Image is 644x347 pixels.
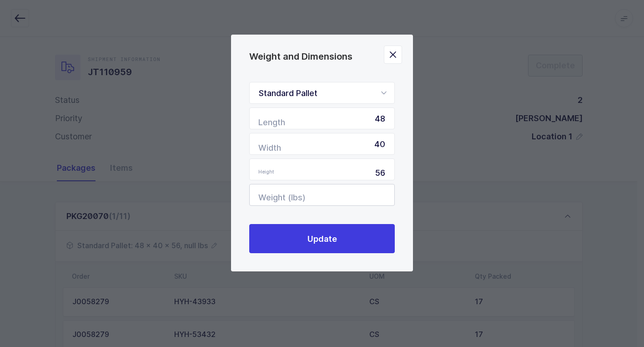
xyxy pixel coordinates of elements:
input: Width [249,133,395,155]
button: Close [384,46,402,64]
span: Update [307,233,337,245]
div: Weight and Dimensions [231,35,413,271]
input: Length [249,107,395,129]
input: Height [249,158,395,180]
button: Update [249,224,395,253]
span: Weight and Dimensions [249,51,352,62]
input: Weight (lbs) [249,184,395,206]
